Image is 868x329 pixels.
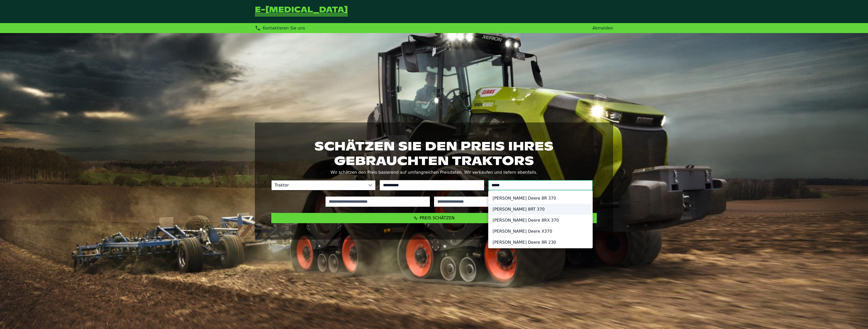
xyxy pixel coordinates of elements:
span: Kontaktieren Sie uns [263,26,305,30]
button: Preis schätzen [271,213,597,223]
a: Zurück zur Startseite [255,6,348,17]
div: Kontaktieren Sie uns [255,25,305,31]
li: [PERSON_NAME] Deere 8RX 370 [489,215,592,226]
li: [PERSON_NAME] 8RT 370 [489,204,592,215]
span: Preis schätzen [420,215,455,220]
span: Traktor [272,180,365,190]
p: Wir schätzen den Preis basierend auf umfangreichen Preisdaten. Wir verkaufen und liefern ebenfalls. [271,169,597,176]
a: Abmelden [592,26,613,30]
li: [PERSON_NAME] Deere 8R 370 [489,193,592,204]
li: [PERSON_NAME] 8R 280 [489,248,592,259]
li: [PERSON_NAME] Deere 8R 230 [489,237,592,248]
li: [PERSON_NAME] Deere X370 [489,226,592,237]
h1: Schätzen Sie den Preis Ihres gebrauchten Traktors [271,139,597,168]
